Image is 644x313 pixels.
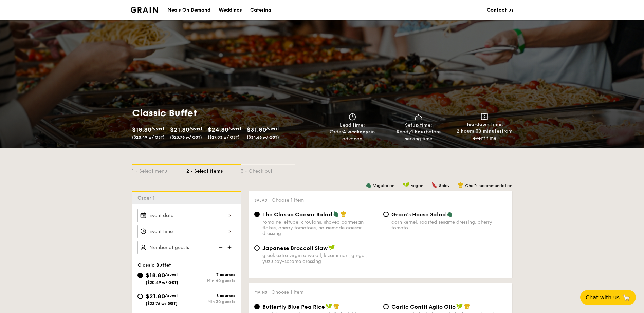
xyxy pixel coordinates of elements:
[254,212,260,217] input: The Classic Caesar Saladromaine lettuce, croutons, shaved parmesan flakes, cherry tomatoes, house...
[466,122,503,127] span: Teardown time:
[465,183,512,188] span: Chef's recommendation
[146,272,165,279] span: $18.80
[132,135,165,140] span: ($20.49 w/ GST)
[146,280,178,285] span: ($20.49 w/ GST)
[186,293,235,298] div: 8 courses
[146,301,178,306] span: ($23.76 w/ GST)
[447,211,453,217] img: icon-vegetarian.fe4039eb.svg
[137,209,235,222] input: Event date
[208,135,240,140] span: ($27.03 w/ GST)
[215,241,225,254] img: icon-reduce.1d2dbef1.svg
[170,126,189,133] span: $21.80
[333,211,339,217] img: icon-vegetarian.fe4039eb.svg
[383,212,389,217] input: Grain's House Saladcorn kernel, roasted sesame dressing, cherry tomato
[266,126,279,131] span: /guest
[326,303,332,309] img: icon-vegan.f8ff3823.svg
[170,135,202,140] span: ($23.76 w/ GST)
[622,294,630,301] span: 🦙
[262,304,325,310] span: Butterfly Blue Pea Rice
[137,225,235,238] input: Event time
[340,122,365,128] span: Lead time:
[431,182,438,188] img: icon-spicy.37a8142b.svg
[254,245,260,251] input: Japanese Broccoli Slawgreek extra virgin olive oil, kizami nori, ginger, yuzu soy-sesame dressing
[137,195,158,201] span: Order 1
[132,165,186,175] div: 1 - Select menu
[132,126,151,133] span: $18.80
[458,182,464,188] img: icon-chef-hat.a58ddaea.svg
[241,165,295,175] div: 3 - Check out
[322,129,383,142] div: Order in advance
[137,262,171,268] span: Classic Buffet
[262,245,328,251] span: Japanese Broccoli Slaw
[254,290,267,295] span: Mains
[457,128,502,134] strong: 2 hours 30 minutes
[186,299,235,304] div: Min 30 guests
[391,304,456,310] span: Garlic Confit Aglio Olio
[343,129,371,135] strong: 4 weekdays
[580,290,636,305] button: Chat with us🦙
[165,293,178,298] span: /guest
[225,241,235,254] img: icon-add.58712e84.svg
[411,129,426,135] strong: 1 hour
[208,126,228,133] span: $24.80
[262,219,378,236] div: romaine lettuce, croutons, shaved parmesan flakes, cherry tomatoes, housemade caesar dressing
[132,107,319,119] h1: Classic Buffet
[189,126,202,131] span: /guest
[391,219,507,231] div: corn kernel, roasted sesame dressing, cherry tomato
[186,278,235,283] div: Min 40 guests
[165,272,178,277] span: /guest
[186,165,241,175] div: 2 - Select items
[411,183,423,188] span: Vegan
[137,273,143,278] input: $18.80/guest($20.49 w/ GST)7 coursesMin 40 guests
[247,126,266,133] span: $31.80
[586,294,620,301] span: Chat with us
[272,197,304,203] span: Choose 1 item
[464,303,470,309] img: icon-chef-hat.a58ddaea.svg
[254,198,268,203] span: Salad
[271,289,303,295] span: Choose 1 item
[186,272,235,277] div: 7 courses
[262,253,378,264] div: greek extra virgin olive oil, kizami nori, ginger, yuzu soy-sesame dressing
[347,113,357,121] img: icon-clock.2db775ea.svg
[247,135,279,140] span: ($34.66 w/ GST)
[146,293,165,300] span: $21.80
[413,113,424,121] img: icon-dish.430c3a2e.svg
[388,129,449,142] div: Ready before serving time
[405,122,432,128] span: Setup time:
[262,211,332,218] span: The Classic Caesar Salad
[366,182,372,188] img: icon-vegetarian.fe4039eb.svg
[373,183,394,188] span: Vegetarian
[131,7,158,13] img: Grain
[456,303,463,309] img: icon-vegan.f8ff3823.svg
[137,241,235,254] input: Number of guests
[439,183,449,188] span: Spicy
[137,294,143,299] input: $21.80/guest($23.76 w/ GST)8 coursesMin 30 guests
[131,7,158,13] a: Logotype
[454,128,515,142] div: from event time
[254,304,260,309] input: Butterfly Blue Pea Riceshallots, coriander, supergarlicfied oil, blue pea flower
[333,303,339,309] img: icon-chef-hat.a58ddaea.svg
[328,245,335,251] img: icon-vegan.f8ff3823.svg
[383,304,389,309] input: Garlic Confit Aglio Oliosuper garlicfied oil, slow baked cherry tomatoes, garden fresh thyme
[228,126,241,131] span: /guest
[391,211,446,218] span: Grain's House Salad
[341,211,347,217] img: icon-chef-hat.a58ddaea.svg
[481,113,488,120] img: icon-teardown.65201eee.svg
[403,182,409,188] img: icon-vegan.f8ff3823.svg
[151,126,164,131] span: /guest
